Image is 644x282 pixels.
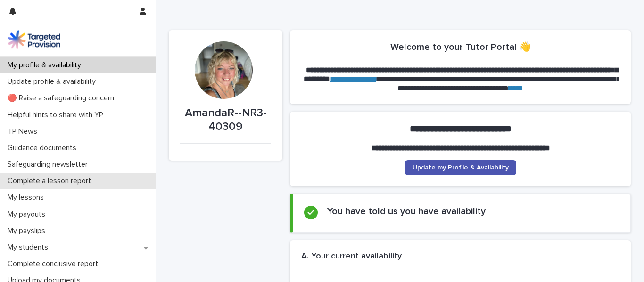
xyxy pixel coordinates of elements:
p: 🔴 Raise a safeguarding concern [4,94,122,103]
p: Complete conclusive report [4,259,106,268]
p: My payslips [4,226,53,235]
p: My students [4,243,56,252]
p: TP News [4,127,45,136]
p: My lessons [4,193,51,202]
p: My profile & availability [4,61,89,70]
p: Safeguarding newsletter [4,160,95,169]
p: Complete a lesson report [4,177,99,185]
a: Update my Profile & Availability [405,160,516,175]
p: My payouts [4,210,53,219]
p: Helpful hints to share with YP [4,111,111,120]
span: Update my Profile & Availability [413,164,509,171]
p: Guidance documents [4,144,84,153]
h2: Welcome to your Tutor Portal 👋 [390,41,531,53]
p: AmandaR--NR3-40309 [180,106,271,134]
h2: A. Your current availability [301,251,402,262]
p: Update profile & availability [4,77,103,86]
img: M5nRWzHhSzIhMunXDL62 [8,30,60,49]
h2: You have told us you have availability [327,206,486,217]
